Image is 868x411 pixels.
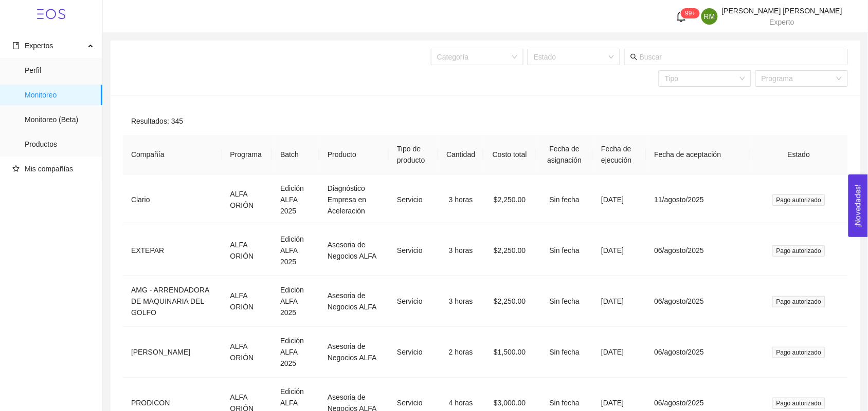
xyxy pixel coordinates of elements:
td: 2 horas [438,327,483,378]
td: Servicio [389,327,438,378]
span: Pago autorizado [772,194,825,206]
td: 06/agosto/2025 [646,225,750,276]
span: Pago autorizado [772,347,825,358]
td: Sin fecha [536,276,593,327]
span: Pago autorizado [772,296,825,307]
span: Experto [770,18,794,26]
span: Monitoreo (Beta) [25,109,94,130]
span: search [630,53,638,61]
td: Asesoria de Negocios ALFA [319,327,389,378]
td: Servicio [389,276,438,327]
td: [DATE] [593,174,646,225]
span: star [12,165,20,172]
td: 3 horas [438,225,483,276]
span: Productos [25,134,94,154]
td: Diagnóstico Empresa en Aceleración [319,174,389,225]
td: Servicio [389,225,438,276]
th: Fecha de aceptación [646,135,750,174]
td: [DATE] [593,276,646,327]
td: $2,250.00 [483,225,536,276]
span: RM [704,8,715,25]
td: ALFA ORIÓN [222,276,273,327]
td: Asesoria de Negocios ALFA [319,276,389,327]
td: Sin fecha [536,327,593,378]
td: Edición ALFA 2025 [272,174,319,225]
td: Edición ALFA 2025 [272,225,319,276]
td: [DATE] [593,327,646,378]
td: ALFA ORIÓN [222,225,273,276]
span: Pago autorizado [772,245,825,257]
td: 06/agosto/2025 [646,276,750,327]
th: Tipo de producto [389,135,438,174]
td: Edición ALFA 2025 [272,276,319,327]
span: [PERSON_NAME] [PERSON_NAME] [722,7,842,15]
th: Estado [750,135,848,174]
th: Programa [222,135,273,174]
td: $2,250.00 [483,174,536,225]
td: 3 horas [438,276,483,327]
td: EXTEPAR [123,225,222,276]
td: Asesoria de Negocios ALFA [319,225,389,276]
input: Buscar [640,51,842,63]
td: 11/agosto/2025 [646,174,750,225]
span: Mis compañías [25,165,73,173]
span: book [12,42,20,49]
td: Sin fecha [536,174,593,225]
td: $2,250.00 [483,276,536,327]
span: Expertos [25,42,53,50]
td: ALFA ORIÓN [222,327,273,378]
td: Sin fecha [536,225,593,276]
th: Fecha de asignación [536,135,593,174]
td: Edición ALFA 2025 [272,327,319,378]
td: Servicio [389,174,438,225]
span: Pago autorizado [772,398,825,409]
th: Compañía [123,135,222,174]
th: Cantidad [438,135,483,174]
div: Resultados: 345 [123,107,848,135]
sup: 1588 [681,8,700,18]
td: [PERSON_NAME] [123,327,222,378]
th: Batch [272,135,319,174]
td: [DATE] [593,225,646,276]
button: Open Feedback Widget [848,174,868,237]
th: Costo total [483,135,536,174]
span: Perfil [25,60,94,81]
td: $1,500.00 [483,327,536,378]
th: Fecha de ejecución [593,135,646,174]
td: Clario [123,174,222,225]
td: 3 horas [438,174,483,225]
span: bell [676,11,687,22]
td: 06/agosto/2025 [646,327,750,378]
th: Producto [319,135,389,174]
span: Monitoreo [25,85,94,105]
td: ALFA ORIÓN [222,174,273,225]
td: AMG - ARRENDADORA DE MAQUINARIA DEL GOLFO [123,276,222,327]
